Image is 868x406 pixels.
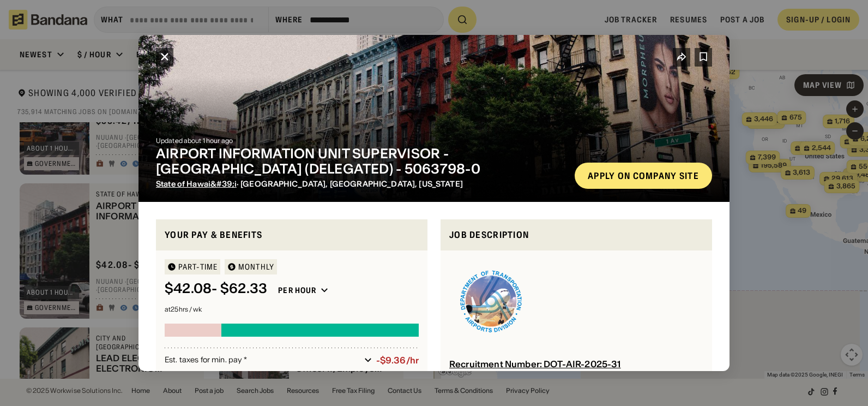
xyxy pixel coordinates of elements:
[278,285,316,295] div: Per hour
[156,179,237,189] span: State of Hawai&#39;i
[156,146,566,178] div: AIRPORT INFORMATION UNIT SUPERVISOR - [GEOGRAPHIC_DATA] (DELEGATED) - 5063798-0
[165,281,267,297] div: $ 42.08 - $62.33
[449,259,529,345] img: 20250724175307_Picture1.png
[178,263,218,271] div: Part-time
[156,138,566,144] div: Updated about 1 hour ago
[165,306,419,313] div: at 25 hrs / wk
[165,355,360,366] div: Est. taxes for min. pay *
[376,355,419,366] div: -$9.36/hr
[449,359,621,369] span: Recruitment Number: DOT-AIR-2025-31
[165,228,419,242] div: Your pay & benefits
[156,180,566,189] div: · [GEOGRAPHIC_DATA], [GEOGRAPHIC_DATA], [US_STATE]
[238,263,274,271] div: MONTHLY
[449,228,703,242] div: Job Description
[588,171,699,180] div: Apply on company site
